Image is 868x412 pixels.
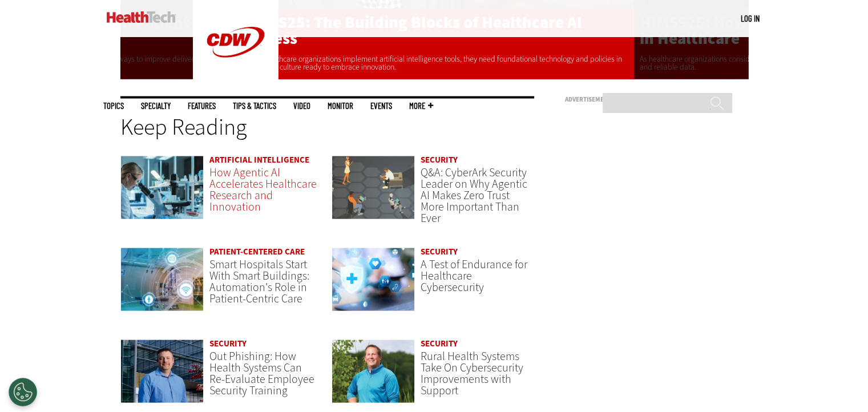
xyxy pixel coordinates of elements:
[421,349,523,398] a: Rural Health Systems Take On Cybersecurity Improvements with Support
[741,13,760,23] a: Log in
[293,102,310,110] a: Video
[328,102,353,110] a: MonITor
[421,246,458,257] a: Security
[120,156,204,220] img: scientist looks through microscope in lab
[564,96,736,103] h2: Advertisement
[370,102,392,110] a: Events
[120,248,204,312] img: Smart hospital
[9,378,37,406] div: Cookies Settings
[141,102,171,110] span: Specialty
[332,156,415,220] img: Group of humans and robots accessing a network
[120,156,204,231] a: scientist looks through microscope in lab
[209,338,247,349] a: Security
[421,257,527,295] a: A Test of Endurance for Healthcare Cybersecurity
[209,154,309,165] a: Artificial Intelligence
[120,248,204,322] a: Smart hospital
[332,156,415,231] a: Group of humans and robots accessing a network
[421,165,527,226] a: Q&A: CyberArk Security Leader on Why Agentic AI Makes Zero Trust More Important Than Ever
[103,102,124,110] span: Topics
[188,102,216,110] a: Features
[332,340,415,403] img: Jim Roeder
[120,116,535,139] h2: Keep Reading
[409,102,433,110] span: More
[233,102,276,110] a: Tips & Tactics
[209,349,314,398] a: Out Phishing: How Health Systems Can Re-Evaluate Employee Security Training
[209,246,305,257] a: Patient-Centered Care
[209,165,317,215] a: How Agentic AI Accelerates Healthcare Research and Innovation
[9,378,37,406] button: Open Preferences
[209,257,309,306] a: Smart Hospitals Start With Smart Buildings: Automation's Role in Patient-Centric Care
[120,340,204,403] img: Scott Currie
[421,154,458,165] a: Security
[332,248,415,312] img: Healthcare cybersecurity
[107,11,176,23] img: Home
[193,75,278,87] a: CDW
[741,13,760,25] div: User menu
[421,338,458,349] a: Security
[332,248,415,322] a: Healthcare cybersecurity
